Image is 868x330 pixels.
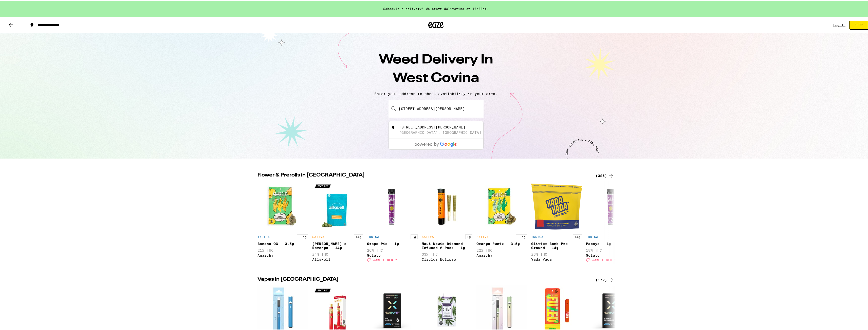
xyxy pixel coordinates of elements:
[476,181,527,263] div: Open page for Orange Runtz - 3.5g from Anarchy
[422,257,472,261] div: Circles Eclipse
[422,181,472,231] img: Circles Eclipse - Maui Wowie Diamond Infused 2-Pack - 1g
[592,257,616,260] span: CODE LIBERTY
[586,181,637,263] div: Open page for Papaya - 1g from Gelato
[586,181,637,231] img: Gelato - Papaya - 1g
[257,234,270,238] p: INDICA
[476,181,527,231] img: Anarchy - Orange Runtz - 3.5g
[373,257,397,260] span: CODE LIBERTY
[312,241,363,249] div: [PERSON_NAME]'s Revenge - 14g
[5,91,867,95] p: Enter your address to check availability in your area.
[476,241,527,245] div: Orange Runtz - 3.5g
[531,181,582,231] img: Yada Yada - Glitter Bomb Pre-Ground - 14g
[531,252,582,256] p: 23% THC
[354,234,363,238] p: 14g
[586,241,637,245] div: Papaya - 1g
[367,234,379,238] p: INDICA
[312,181,363,263] div: Open page for Jack's Revenge - 14g from Allswell
[596,172,614,178] a: (326)
[516,234,527,238] p: 3.5g
[257,172,589,178] h2: Flower & Prerolls in [GEOGRAPHIC_DATA]
[596,276,614,282] a: (172)
[312,252,363,256] p: 24% THC
[573,234,582,238] p: 14g
[367,248,418,252] p: 20% THC
[422,181,472,263] div: Open page for Maui Wowie Diamond Infused 2-Pack - 1g from Circles Eclipse
[347,50,525,87] h1: Weed Delivery In
[849,20,868,29] button: Shop
[257,253,308,257] div: Anarchy
[297,234,308,238] p: 3.5g
[367,181,418,263] div: Open page for Grape Pie - 1g from Gelato
[257,181,308,231] img: Anarchy - Banana OG - 3.5g
[367,253,418,257] div: Gelato
[586,253,637,257] div: Gelato
[393,71,479,84] span: West Covina
[312,257,363,261] div: Allswell
[586,248,637,252] p: 19% THC
[531,241,582,249] div: Glitter Bomb Pre-Ground - 14g
[476,248,527,252] p: 22% THC
[833,23,845,26] a: Log In
[422,252,472,256] p: 33% THC
[411,234,418,238] p: 1g
[367,181,418,231] img: Gelato - Grape Pie - 1g
[399,124,465,128] div: [STREET_ADDRESS][PERSON_NAME]
[531,234,543,238] p: INDICA
[586,234,598,238] p: INDICA
[257,181,308,263] div: Open page for Banana OG - 3.5g from Anarchy
[855,23,863,26] span: Shop
[422,241,472,249] div: Maui Wowie Diamond Infused 2-Pack - 1g
[422,234,434,238] p: SATIVA
[257,241,308,245] div: Banana OG - 3.5g
[3,4,36,8] span: Hi. Need any help?
[367,241,418,245] div: Grape Pie - 1g
[389,99,484,117] input: Enter your delivery address
[257,248,308,252] p: 21% THC
[476,253,527,257] div: Anarchy
[312,181,363,231] img: Allswell - Jack's Revenge - 14g
[465,234,472,238] p: 1g
[257,276,589,282] h2: Vapes in [GEOGRAPHIC_DATA]
[391,124,396,129] img: 2424 E Belinda St
[531,181,582,263] div: Open page for Glitter Bomb Pre-Ground - 14g from Yada Yada
[399,130,481,134] div: [GEOGRAPHIC_DATA], [GEOGRAPHIC_DATA]
[476,234,489,238] p: SATIVA
[531,257,582,261] div: Yada Yada
[312,234,324,238] p: SATIVA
